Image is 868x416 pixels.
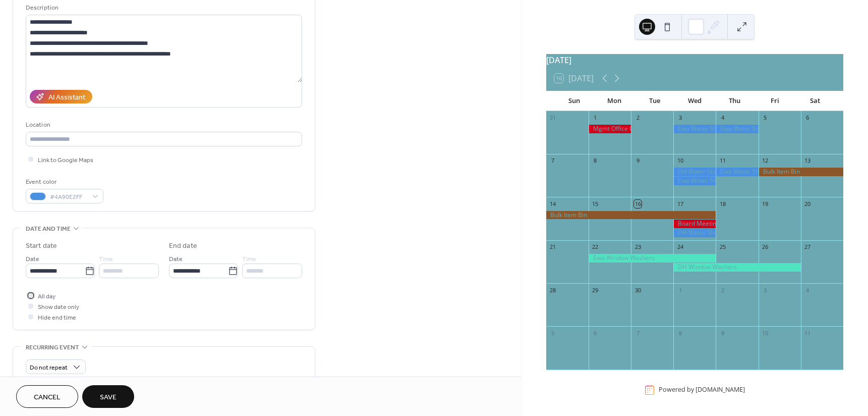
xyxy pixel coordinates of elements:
span: Date and time [26,224,71,234]
div: Sat [795,91,835,111]
div: 17 [676,200,684,207]
span: Hide end time [38,313,76,323]
div: AI Assistant [48,92,85,103]
div: 19 [762,200,769,207]
div: 28 [549,286,557,294]
div: 22 [592,243,599,251]
div: 4 [719,114,726,122]
div: Ewa Window Washers [589,254,716,263]
div: DH Window Washers [673,263,801,272]
div: 2 [719,286,726,294]
span: Date [26,254,39,265]
div: 9 [634,157,642,165]
div: 1 [676,286,684,294]
span: Save [100,392,117,403]
div: 2 [634,114,642,122]
div: 30 [634,286,642,294]
div: 1 [592,114,599,122]
div: Sun [554,91,595,111]
div: 3 [676,114,684,122]
div: 3 [762,286,769,294]
div: 16 [634,200,642,207]
div: 4 [804,286,812,294]
div: 23 [634,243,642,251]
div: DH Water Shutdown [673,168,716,176]
div: Ewa Water Shutdown [673,177,716,185]
div: DH Water Shutdown [673,229,716,237]
div: 5 [762,114,769,122]
div: Description [26,3,300,13]
div: 31 [549,114,557,122]
div: End date [169,241,197,251]
div: Ewa Water Shutdown [716,125,758,133]
div: Tue [634,91,675,111]
div: 7 [549,157,557,165]
div: Bulk Item Bin [546,211,716,220]
div: 6 [804,114,812,122]
span: All day [38,291,55,302]
div: 29 [592,286,599,294]
div: Fri [755,91,795,111]
div: 6 [592,329,599,337]
div: 11 [804,329,812,337]
div: Start date [26,241,57,251]
span: Do not repeat [30,362,68,374]
button: Cancel [16,385,78,408]
span: Link to Google Maps [38,155,93,166]
div: 21 [549,243,557,251]
div: [DATE] [546,54,843,66]
div: 18 [719,200,726,207]
div: 20 [804,200,812,207]
div: 9 [719,329,726,337]
div: Board Meeting [673,220,716,228]
span: Time [242,254,256,265]
div: 14 [549,200,557,207]
div: 8 [592,157,599,165]
div: Bulk Item Bin [759,168,843,176]
span: Cancel [34,392,61,403]
div: 7 [634,329,642,337]
div: 24 [676,243,684,251]
div: 10 [676,157,684,165]
button: Save [82,385,134,408]
div: 8 [676,329,684,337]
div: 26 [762,243,769,251]
div: Ewa Water Shutdown [716,168,758,176]
button: AI Assistant [30,90,92,103]
span: #4A90E2FF [50,192,87,202]
div: Thu [715,91,755,111]
div: 12 [762,157,769,165]
div: 5 [549,329,557,337]
div: Wed [674,91,715,111]
span: Date [169,254,183,265]
div: 25 [719,243,726,251]
div: Mon [594,91,634,111]
span: Time [99,254,113,265]
div: 10 [762,329,769,337]
span: Show date only [38,302,79,313]
div: Location [26,120,300,130]
div: Event color [26,177,101,187]
div: Ewa Water Shutdown [673,125,716,133]
div: 15 [592,200,599,207]
div: 13 [804,157,812,165]
div: Mgmt Office Closed [589,125,631,133]
div: Powered by [659,386,745,394]
span: Recurring event [26,342,79,353]
div: 11 [719,157,726,165]
a: [DOMAIN_NAME] [696,386,745,394]
div: 27 [804,243,812,251]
